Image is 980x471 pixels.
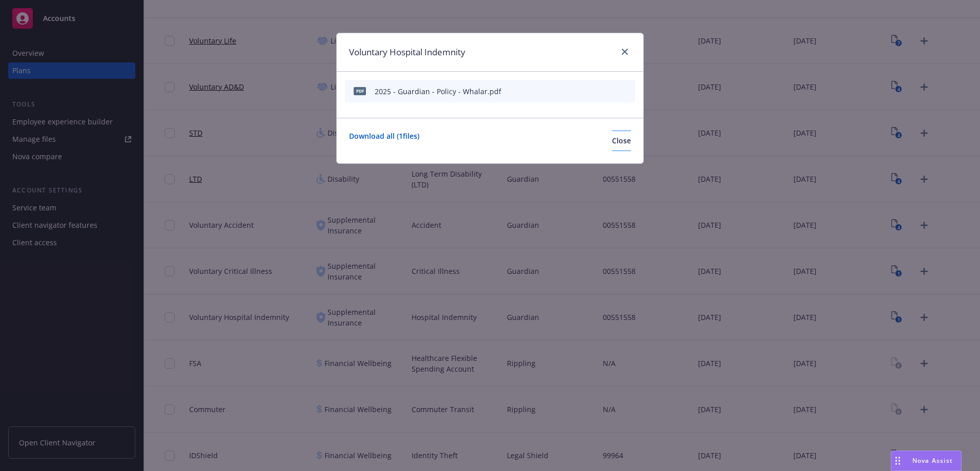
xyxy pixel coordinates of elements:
span: Nova Assist [912,456,953,465]
a: close [619,46,631,58]
button: download file [589,86,597,97]
div: 2025 - Guardian - Policy - Whalar.pdf [375,86,501,97]
span: Close [612,136,631,145]
div: Drag to move [891,451,904,470]
button: preview file [605,86,615,97]
button: archive file [623,86,631,97]
h1: Voluntary Hospital Indemnity [349,46,465,59]
a: Download all ( 1 files) [349,131,419,151]
button: Nova Assist [891,451,962,471]
button: Close [612,131,631,151]
span: pdf [354,87,366,95]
